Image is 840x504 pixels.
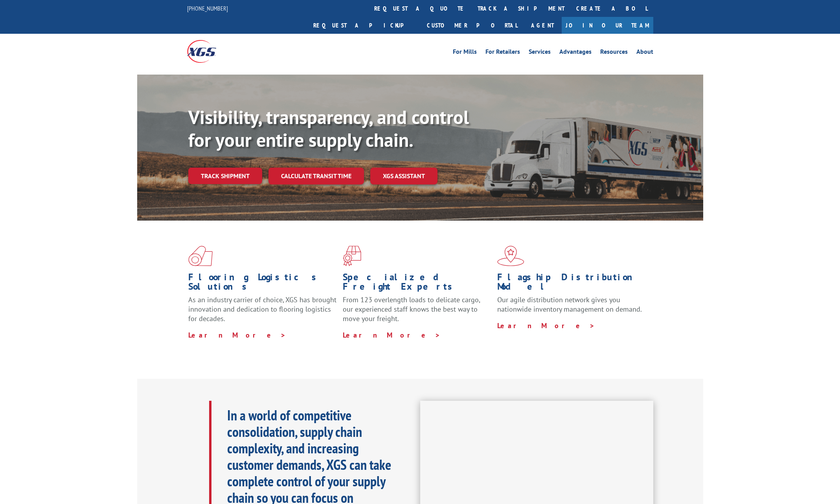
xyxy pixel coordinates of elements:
a: Resources [600,49,628,57]
a: For Retailers [485,49,520,57]
a: [PHONE_NUMBER] [187,4,228,12]
a: Join Our Team [562,17,653,34]
a: Track shipment [188,168,262,184]
a: Advantages [559,49,592,57]
img: xgs-icon-total-supply-chain-intelligence-red [188,246,213,266]
a: Learn More > [497,321,595,330]
h1: Flagship Distribution Model [497,272,646,295]
p: From 123 overlength loads to delicate cargo, our experienced staff knows the best way to move you... [343,295,491,330]
a: Request a pickup [307,17,421,34]
span: As an industry carrier of choice, XGS has brought innovation and dedication to flooring logistics... [188,295,336,323]
h1: Flooring Logistics Solutions [188,272,337,295]
a: Learn More > [188,331,286,340]
a: About [636,49,653,57]
a: Calculate transit time [268,168,364,184]
b: Visibility, transparency, and control for your entire supply chain. [188,105,469,152]
img: xgs-icon-focused-on-flooring-red [343,246,361,266]
a: Services [529,49,551,57]
a: XGS ASSISTANT [370,168,437,184]
a: For Mills [453,49,477,57]
a: Learn More > [343,331,441,340]
h1: Specialized Freight Experts [343,272,491,295]
span: Our agile distribution network gives you nationwide inventory management on demand. [497,295,642,314]
a: Agent [523,17,562,34]
img: xgs-icon-flagship-distribution-model-red [497,246,524,266]
a: Customer Portal [421,17,523,34]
